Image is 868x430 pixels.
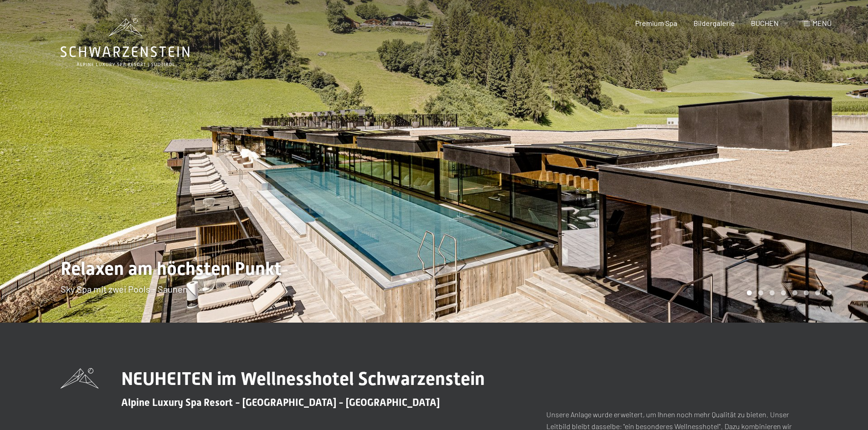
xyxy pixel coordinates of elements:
[693,19,735,27] a: Bildergalerie
[747,290,752,295] div: Carousel Page 1 (Current Slide)
[751,19,779,27] a: BUCHEN
[744,290,832,295] div: Carousel Pagination
[812,19,832,27] span: Menü
[770,290,775,295] div: Carousel Page 3
[815,290,820,295] div: Carousel Page 7
[758,290,763,295] div: Carousel Page 2
[635,19,677,27] a: Premium Spa
[792,290,797,295] div: Carousel Page 5
[827,290,832,295] div: Carousel Page 8
[121,397,440,408] span: Alpine Luxury Spa Resort - [GEOGRAPHIC_DATA] - [GEOGRAPHIC_DATA]
[121,368,485,390] span: NEUHEITEN im Wellnesshotel Schwarzenstein
[781,290,786,295] div: Carousel Page 4
[804,290,809,295] div: Carousel Page 6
